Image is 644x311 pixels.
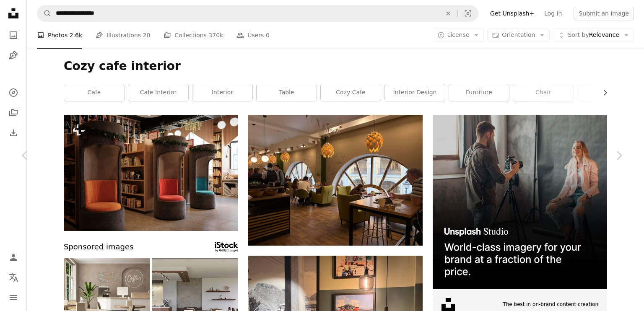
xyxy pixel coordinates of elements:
a: Explore [5,84,22,101]
a: Collections [5,104,22,121]
button: Submit an image [574,7,634,20]
img: file-1715651741414-859baba4300dimage [433,115,607,289]
button: Clear [439,5,457,21]
a: table [257,84,317,101]
span: 20 [143,31,151,40]
form: Find visuals sitewide [37,5,478,22]
a: interior [192,84,252,101]
a: chair [513,84,573,101]
a: cafe [64,84,124,101]
a: person [577,84,637,101]
a: cozy cafe [321,84,381,101]
span: Sort by [568,31,589,38]
span: Sponsored images [64,241,133,253]
a: Photos [5,27,22,44]
button: scroll list to the right [597,84,607,101]
img: premium_photo-1703701578931-e8e53000595e [64,115,238,231]
button: Orientation [487,29,550,42]
span: 0 [266,31,270,40]
span: The best in on-brand content creation [503,301,598,308]
span: Orientation [502,31,535,38]
button: Search Unsplash [37,5,52,21]
button: License [433,29,484,42]
button: Visual search [458,5,478,21]
button: Sort byRelevance [553,29,634,42]
span: Relevance [568,31,619,39]
a: View the photo by Andrej Lišakov [64,169,238,176]
a: Users 0 [236,22,270,49]
a: Collections 370k [164,22,223,49]
span: 370k [208,31,223,40]
h1: Cozy cafe interior [64,59,607,74]
a: A group of people sitting at a table in a restaurant [248,176,423,184]
a: Illustrations [5,47,22,64]
a: Illustrations 20 [96,22,150,49]
button: Menu [5,289,22,306]
a: Log in [539,7,567,20]
a: Log in / Sign up [5,249,22,266]
a: furniture [449,84,509,101]
button: Language [5,269,22,286]
a: Next [594,115,644,196]
span: License [447,31,470,38]
img: A group of people sitting at a table in a restaurant [248,115,423,246]
a: interior design [385,84,445,101]
a: Get Unsplash+ [485,7,539,20]
a: cafe interior [128,84,188,101]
